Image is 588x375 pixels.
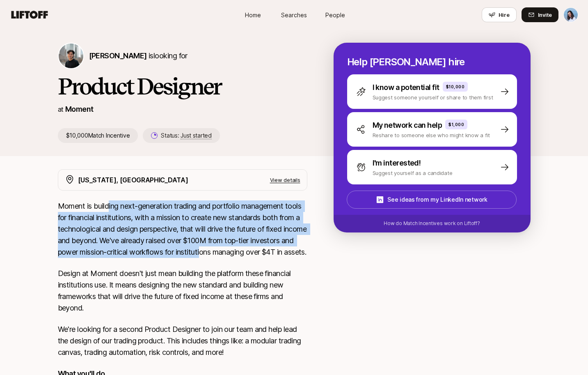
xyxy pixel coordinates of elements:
[161,131,211,140] p: Status:
[58,324,307,358] p: We're looking for a second Product Designer to join our team and help lead the design of our trad...
[58,200,307,258] p: Moment is building next-generation trading and portfolio management tools for financial instituti...
[499,11,510,19] span: Hire
[58,74,307,99] h1: Product Designer
[347,56,517,68] p: Help [PERSON_NAME] hire
[89,50,188,62] p: is looking for
[270,176,300,184] p: View details
[245,11,261,19] span: Home
[373,169,453,177] p: Suggest yourself as a candidate
[89,51,147,60] span: [PERSON_NAME]
[373,131,490,139] p: Reshare to someone else who might know a fit
[325,11,345,19] span: People
[482,7,517,22] button: Hire
[564,8,578,22] img: Dan Tase
[78,175,188,185] p: [US_STATE], [GEOGRAPHIC_DATA]
[373,157,421,169] p: I'm interested!
[58,104,64,115] p: at
[448,121,464,128] p: $1,000
[373,82,439,93] p: I know a potential fit
[446,83,465,90] p: $10,000
[522,7,558,22] button: Invite
[538,11,552,19] span: Invite
[65,105,94,113] a: Moment
[274,7,315,23] a: Searches
[58,268,307,314] p: Design at Moment doesn't just mean building the platform these financial institutions use. It mea...
[181,132,212,139] span: Just started
[315,7,356,23] a: People
[233,7,274,23] a: Home
[373,93,493,101] p: Suggest someone yourself or share to them first
[384,220,480,227] p: How do Match Incentives work on Liftoff?
[281,11,307,19] span: Searches
[373,120,442,131] p: My network can help
[387,195,487,205] p: See ideas from my LinkedIn network
[347,191,517,209] button: See ideas from my LinkedIn network
[59,44,83,68] img: Billy Tseng
[563,7,578,22] button: Dan Tase
[58,128,138,143] p: $10,000 Match Incentive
